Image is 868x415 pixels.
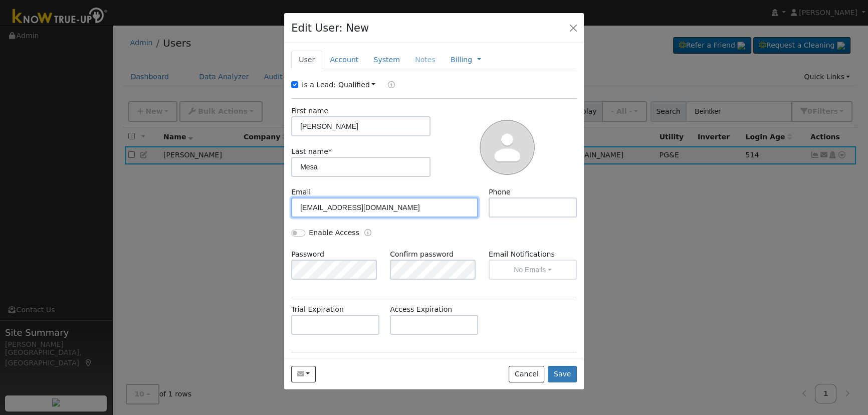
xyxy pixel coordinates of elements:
label: Confirm password [390,249,454,260]
label: First name [291,106,328,116]
label: Email [291,187,311,197]
a: Qualified [338,81,376,89]
button: Cancel [509,366,544,383]
span: Required [328,147,332,155]
h4: Edit User: New [291,20,369,36]
label: Is a Lead: [302,80,336,90]
button: Save [548,366,577,383]
label: Password [291,249,324,260]
a: Account [322,51,366,69]
label: Email Notifications [489,249,577,260]
a: Billing [451,55,472,65]
label: Last name [291,146,332,157]
a: System [366,51,407,69]
a: User [291,51,322,69]
input: Is a Lead: [291,81,298,88]
label: Phone [489,187,511,197]
a: Enable Access [364,228,371,239]
a: Lead [380,80,395,91]
label: Access Expiration [390,304,452,315]
label: Trial Expiration [291,304,344,315]
button: tamaramesa089@gmail.com [291,366,316,383]
label: Enable Access [309,228,359,238]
